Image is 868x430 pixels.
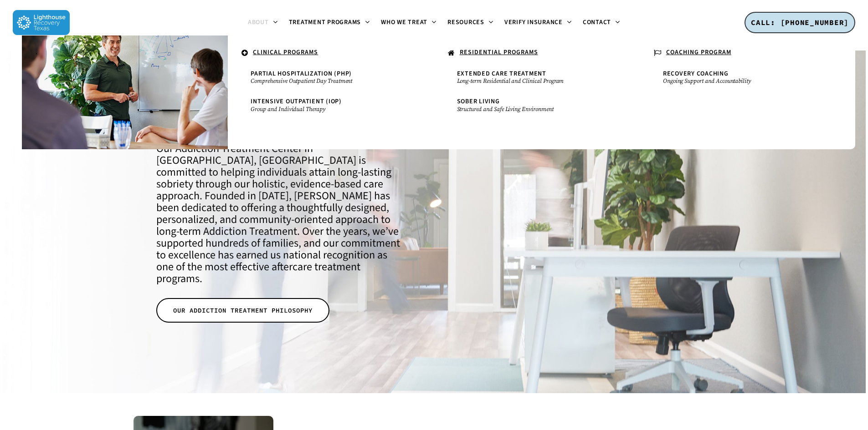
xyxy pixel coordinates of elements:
a: Treatment Programs [283,19,376,26]
u: RESIDENTIAL PROGRAMS [460,48,538,57]
span: Resources [447,18,484,27]
a: COACHING PROGRAM [649,45,837,62]
a: Contact [577,19,626,26]
h4: Our Addiction Treatment Center in [GEOGRAPHIC_DATA], [GEOGRAPHIC_DATA] is committed to helping in... [156,143,406,285]
a: OUR ADDICTION TREATMENT PHILOSOPHY [156,298,329,323]
a: Verify Insurance [499,19,577,26]
span: Who We Treat [381,18,427,27]
img: Lighthouse Recovery Texas [13,10,70,35]
span: Verify Insurance [504,18,563,27]
a: RESIDENTIAL PROGRAMS [443,45,631,62]
span: Treatment Programs [289,18,361,27]
span: Contact [583,18,611,27]
a: CALL: [PHONE_NUMBER] [745,12,855,34]
a: . [31,45,219,61]
u: CLINICAL PROGRAMS [253,48,318,57]
a: Resources [442,19,499,26]
a: CLINICAL PROGRAMS [237,45,425,62]
span: OUR ADDICTION TREATMENT PHILOSOPHY [173,306,313,315]
a: Who We Treat [375,19,442,26]
span: CALL: [PHONE_NUMBER] [751,18,849,27]
u: COACHING PROGRAM [666,48,731,57]
span: . [36,48,38,57]
a: About [242,19,283,26]
span: About [248,18,269,27]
